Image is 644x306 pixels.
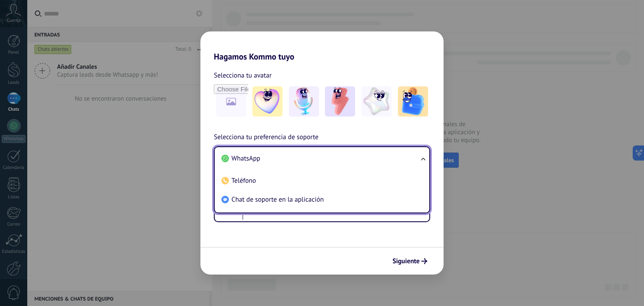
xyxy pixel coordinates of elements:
[231,176,256,185] span: Teléfono
[325,86,355,117] img: -3.jpeg
[389,254,431,268] button: Siguiente
[214,132,319,143] span: Selecciona tu preferencia de soporte
[214,70,272,81] span: Selecciona tu avatar
[231,154,260,163] span: WhatsApp
[231,195,324,204] span: Chat de soporte en la aplicación
[398,86,428,117] img: -5.jpeg
[392,258,420,264] span: Siguiente
[361,86,392,117] img: -4.jpeg
[252,86,283,117] img: -1.jpeg
[200,31,444,62] h2: Hagamos Kommo tuyo
[289,86,319,117] img: -2.jpeg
